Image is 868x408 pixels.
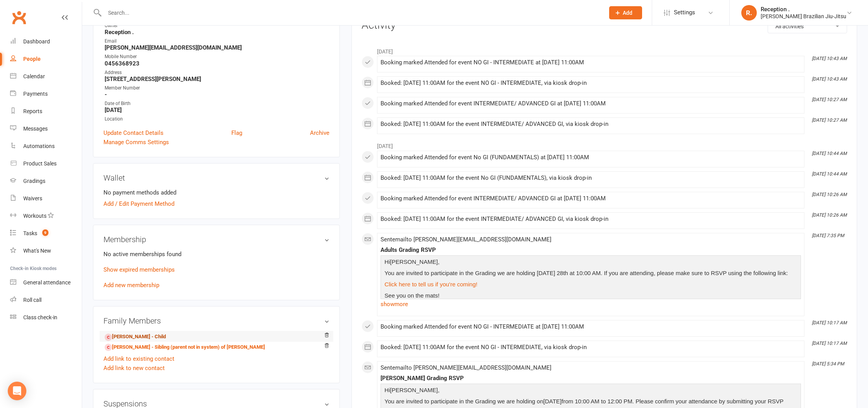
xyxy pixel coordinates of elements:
span: You are invited to participate in the Grading we are holding on [384,398,543,405]
strong: [PERSON_NAME][EMAIL_ADDRESS][DOMAIN_NAME] [105,44,329,51]
div: Payments [23,91,48,97]
a: Class kiosk mode [10,309,82,326]
span: You are invited to participate in the Grading we are holding [DATE] 28th at 10:00 AM. If you are ... [384,270,788,276]
div: Location [105,115,329,123]
div: Waivers [23,195,42,201]
a: Add new membership [103,282,159,289]
div: Open Intercom Messenger [8,382,26,400]
span: Hi [384,387,390,393]
h3: Activity [362,19,847,31]
a: Flag [231,128,242,138]
a: Calendar [10,68,82,85]
div: Workouts [23,213,46,219]
div: Booked: [DATE] 11:00AM for the event INTERMEDIATE/ ADVANCED GI, via kiosk drop-in [381,216,801,222]
span: Add [623,10,632,16]
i: [DATE] 10:27 AM [812,97,847,102]
li: [DATE] [362,138,847,150]
a: Click here to tell us if you're coming! [384,281,477,287]
a: [PERSON_NAME] - Sibling (parent not in system) of [PERSON_NAME] [105,343,265,351]
span: [PERSON_NAME] [390,258,438,265]
div: Class check-in [23,314,57,320]
a: Manage Comms Settings [103,138,169,147]
div: Date of Birth [105,100,329,107]
a: Add link to new contact [103,363,165,373]
div: Address [105,69,329,76]
a: Payments [10,85,82,103]
div: Reception . [761,6,846,13]
a: Product Sales [10,155,82,172]
span: , [438,387,439,393]
div: Booked: [DATE] 11:00AM for the event No GI (FUNDAMENTALS), via kiosk drop-in [381,175,801,181]
div: Booking marked Attended for event NO GI - INTERMEDIATE at [DATE] 11:00AM [381,324,801,330]
input: Search... [102,7,599,18]
strong: - [105,91,329,98]
div: Adults Grading RSVP [381,247,801,253]
i: [DATE] 10:43 AM [812,56,847,61]
div: Booked: [DATE] 11:00AM for the event INTERMEDIATE/ ADVANCED GI, via kiosk drop-in [381,121,801,127]
a: Roll call [10,291,82,309]
div: Booked: [DATE] 11:00AM for the event NO GI - INTERMEDIATE, via kiosk drop-in [381,344,801,351]
a: People [10,50,82,68]
span: [DATE] [543,398,561,405]
span: Settings [674,4,695,21]
a: Add link to existing contact [103,354,174,363]
div: Roll call [23,297,41,303]
a: Automations [10,138,82,155]
div: Email [105,38,329,45]
div: Gradings [23,178,45,184]
div: [PERSON_NAME] Brazilian Jiu-Jitsu [761,13,846,20]
a: Workouts [10,207,82,225]
a: Add / Edit Payment Method [103,199,174,208]
div: Product Sales [23,160,57,167]
div: Member Number [105,84,329,92]
div: Booking marked Attended for event No GI (FUNDAMENTALS) at [DATE] 11:00AM [381,154,801,161]
div: Mobile Number [105,53,329,60]
div: Dashboard [23,38,50,45]
span: Sent email to [PERSON_NAME][EMAIL_ADDRESS][DOMAIN_NAME] [381,236,551,243]
strong: 0456368923 [105,60,329,67]
div: Calendar [23,73,45,79]
div: Booking marked Attended for event NO GI - INTERMEDIATE at [DATE] 11:00AM [381,59,801,66]
span: Sent email to [PERSON_NAME][EMAIL_ADDRESS][DOMAIN_NAME] [381,364,551,371]
h3: Membership [103,235,329,244]
h3: Suspensions [103,399,329,408]
i: [DATE] 10:26 AM [812,212,847,218]
span: 9 [42,229,48,236]
a: Update Contact Details [103,128,164,138]
div: Owner [105,22,329,29]
i: [DATE] 10:27 AM [812,117,847,123]
a: Messages [10,120,82,138]
li: No payment methods added [103,188,329,197]
a: What's New [10,242,82,260]
div: [PERSON_NAME] Grading RSVP [381,375,801,382]
a: [PERSON_NAME] - Child [105,333,166,341]
span: Hi [384,258,390,265]
div: Tasks [23,230,37,236]
i: [DATE] 10:44 AM [812,151,847,156]
a: Show expired memberships [103,266,175,273]
strong: [STREET_ADDRESS][PERSON_NAME] [105,76,329,83]
span: See you on the mats! [384,292,439,299]
p: No active memberships found [103,250,329,259]
i: [DATE] 10:26 AM [812,192,847,197]
a: Reports [10,103,82,120]
div: What's New [23,248,51,254]
div: Messages [23,126,48,132]
div: Automations [23,143,55,149]
div: People [23,56,41,62]
a: Clubworx [9,8,29,27]
i: [DATE] 7:35 PM [812,233,844,238]
div: Booking marked Attended for event INTERMEDIATE/ ADVANCED GI at [DATE] 11:00AM [381,195,801,202]
li: [DATE] [362,43,847,56]
strong: [DATE] [105,107,329,114]
span: , [438,258,439,265]
strong: Reception . [105,29,329,36]
i: [DATE] 5:34 PM [812,361,844,367]
a: Waivers [10,190,82,207]
a: Archive [310,128,329,138]
a: Tasks 9 [10,225,82,242]
h3: Family Members [103,317,329,325]
button: Add [609,6,642,19]
div: Reports [23,108,42,114]
div: Booking marked Attended for event INTERMEDIATE/ ADVANCED GI at [DATE] 11:00AM [381,100,801,107]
